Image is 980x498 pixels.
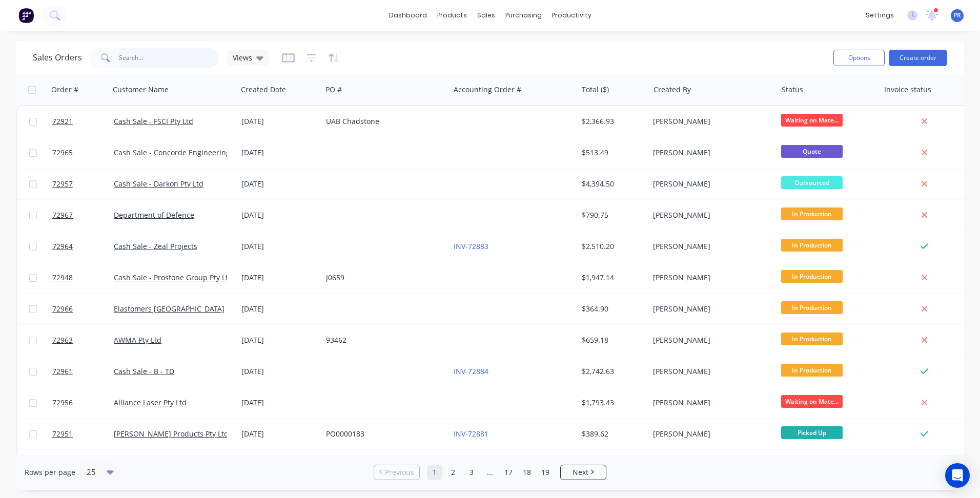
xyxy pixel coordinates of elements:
[781,333,843,345] span: In Production
[454,85,521,95] div: Accounting Order #
[241,304,318,314] div: [DATE]
[52,419,114,449] a: 72951
[326,429,440,439] div: PO0000183
[52,169,114,199] a: 72957
[384,8,432,23] a: dashboard
[52,325,114,356] a: 72963
[454,241,488,251] a: INV-72883
[582,179,642,189] div: $4,394.50
[114,210,194,220] a: Department of Defence
[500,8,547,23] div: purchasing
[445,465,461,480] a: Page 2
[547,8,597,23] div: productivity
[51,85,78,95] div: Order #
[653,273,767,283] div: [PERSON_NAME]
[454,366,488,376] a: INV-72884
[884,85,931,95] div: Invoice status
[241,116,318,127] div: [DATE]
[582,241,642,252] div: $2,510.20
[241,241,318,252] div: [DATE]
[113,85,169,95] div: Customer Name
[945,463,970,488] div: Open Intercom Messenger
[781,270,843,283] span: In Production
[582,304,642,314] div: $364.90
[454,429,488,439] a: INV-72881
[370,465,610,480] ul: Pagination
[889,50,947,66] button: Create order
[52,210,73,220] span: 72967
[52,262,114,293] a: 72948
[52,273,73,283] span: 72948
[781,426,843,439] span: Picked Up
[653,304,767,314] div: [PERSON_NAME]
[241,398,318,408] div: [DATE]
[654,85,691,95] div: Created By
[241,148,318,158] div: [DATE]
[519,465,535,480] a: Page 18
[582,116,642,127] div: $2,366.93
[241,366,318,377] div: [DATE]
[114,273,233,282] a: Cash Sale - Prostone Group Pty Ltd
[582,398,642,408] div: $1,793.43
[582,148,642,158] div: $513.49
[653,335,767,345] div: [PERSON_NAME]
[501,465,516,480] a: Page 17
[241,179,318,189] div: [DATE]
[52,335,73,345] span: 72963
[833,50,885,66] button: Options
[52,148,73,158] span: 72965
[781,364,843,377] span: In Production
[861,8,899,23] div: settings
[114,241,197,251] a: Cash Sale - Zeal Projects
[781,176,843,189] span: Outsourced
[482,465,498,480] a: Jump forward
[114,148,260,157] a: Cash Sale - Concorde Engineering Services
[953,11,961,20] span: PR
[52,137,114,168] a: 72965
[653,116,767,127] div: [PERSON_NAME]
[325,85,342,95] div: PO #
[653,429,767,439] div: [PERSON_NAME]
[653,148,767,158] div: [PERSON_NAME]
[781,239,843,252] span: In Production
[52,398,73,408] span: 72956
[561,467,606,478] a: Next page
[18,8,34,23] img: Factory
[782,85,803,95] div: Status
[241,335,318,345] div: [DATE]
[52,179,73,189] span: 72957
[653,179,767,189] div: [PERSON_NAME]
[52,116,73,127] span: 72921
[582,273,642,283] div: $1,947.14
[427,465,442,480] a: Page 1 is your current page
[582,366,642,377] div: $2,742.63
[52,450,114,481] a: 72962
[326,116,440,127] div: UAB Chadstone
[114,179,203,189] a: Cash Sale - Darkon Pty Ltd
[52,231,114,262] a: 72964
[653,398,767,408] div: [PERSON_NAME]
[114,429,229,439] a: [PERSON_NAME] Products Pty Ltd
[52,366,73,377] span: 72961
[52,200,114,231] a: 72967
[582,335,642,345] div: $659.18
[233,52,252,63] span: Views
[52,387,114,418] a: 72956
[653,366,767,377] div: [PERSON_NAME]
[432,8,472,23] div: products
[33,53,82,63] h1: Sales Orders
[326,273,440,283] div: J0659
[781,145,843,158] span: Quote
[538,465,553,480] a: Page 19
[573,467,588,478] span: Next
[326,335,440,345] div: 93462
[241,85,286,95] div: Created Date
[781,208,843,220] span: In Production
[119,48,219,68] input: Search...
[653,210,767,220] div: [PERSON_NAME]
[52,356,114,387] a: 72961
[52,241,73,252] span: 72964
[385,467,414,478] span: Previous
[114,335,161,345] a: AWMA Pty Ltd
[114,304,224,314] a: Elastomers [GEOGRAPHIC_DATA]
